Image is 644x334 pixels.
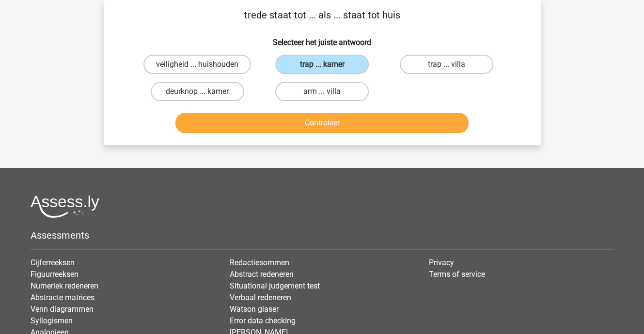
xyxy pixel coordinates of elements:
a: Error data checking [230,316,296,325]
img: Assessly logo [31,195,99,218]
button: Controleer [175,113,469,133]
a: Figuurreeksen [31,270,79,279]
a: Watson glaser [230,304,279,314]
a: Abstract redeneren [230,270,294,279]
label: trap ... villa [400,55,493,74]
h5: Assessments [31,229,613,241]
a: Situational judgement test [230,281,320,290]
a: Terms of service [429,270,485,279]
a: Syllogismen [31,316,73,325]
label: deurknop ... kamer [151,82,244,101]
a: Venn diagrammen [31,304,94,314]
a: Abstracte matrices [31,293,94,302]
label: trap ... kamer [275,55,369,74]
a: Verbaal redeneren [230,293,291,302]
h6: Selecteer het juiste antwoord [119,30,525,47]
a: Redactiesommen [230,258,289,267]
a: Privacy [429,258,454,267]
a: Cijferreeksen [31,258,75,267]
label: veiligheid ... huishouden [143,55,251,74]
p: trede staat tot ... als ... staat tot huis [119,8,525,22]
label: arm ... villa [275,82,369,101]
a: Numeriek redeneren [31,281,98,290]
